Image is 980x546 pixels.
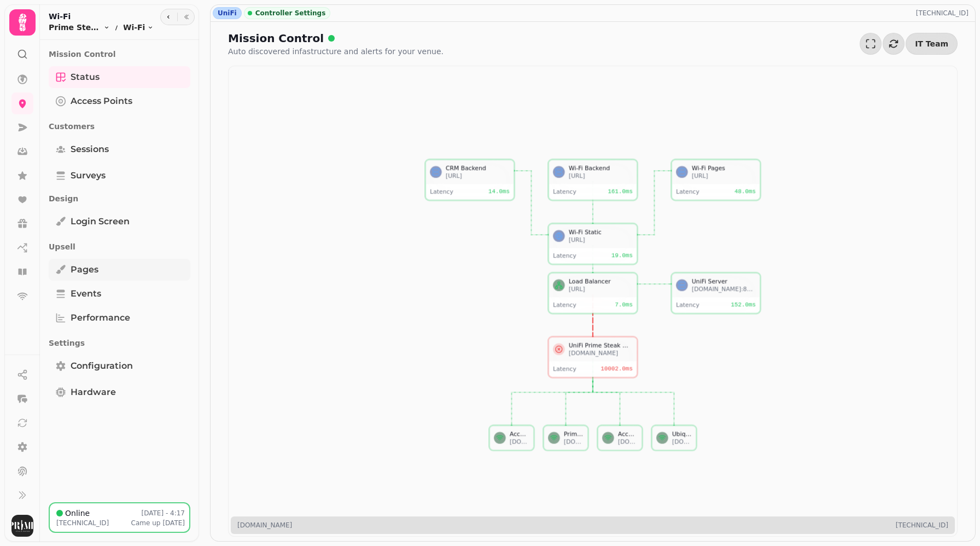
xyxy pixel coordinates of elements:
[49,66,190,88] a: Status
[488,188,510,195] div: 14.0 ms
[49,165,190,187] a: Surveys
[71,359,133,373] span: Configuration
[49,90,190,112] a: Access Points
[676,301,723,309] div: Latency
[49,355,190,377] a: Configuration
[142,509,185,518] p: [DATE] - 4:17
[692,277,756,284] div: UniFi Server
[425,159,514,200] button: CRM Backend[URL]Latency14.0ms
[49,11,154,22] h2: Wi-Fi
[692,164,756,171] div: Wi-Fi Pages
[692,285,756,293] div: [DOMAIN_NAME]:8443
[652,425,696,450] button: Ubiquiti Inc[DOMAIN_NAME]
[162,519,185,527] span: [DATE]
[255,9,326,18] span: Controller Settings
[618,429,638,437] div: Access Point
[49,22,154,33] nav: breadcrumb
[71,215,130,228] span: Login screen
[131,519,161,527] span: Came up
[49,502,190,533] button: Online[DATE] - 4:17[TECHNICAL_ID]Came up[DATE]
[553,365,600,373] div: Latency
[49,22,101,33] span: Prime Steak & Seafood
[569,349,633,357] div: [DOMAIN_NAME]
[71,169,106,182] span: Surveys
[49,283,190,305] a: Events
[228,46,444,57] p: Auto discovered infastructure and alerts for your venue.
[49,211,190,233] a: Login screen
[489,425,534,450] button: Access Point[DOMAIN_NAME]
[56,519,109,527] p: [TECHNICAL_ID]
[676,188,723,195] div: Latency
[49,307,190,329] a: Performance
[49,138,190,160] a: Sessions
[692,172,756,179] div: [URL]
[510,438,529,445] div: [DOMAIN_NAME]
[71,287,101,300] span: Events
[569,236,633,243] div: [URL]
[672,272,760,313] button: UniFi Server[DOMAIN_NAME]:8443Latency152.0ms
[213,7,242,19] div: UniFi
[544,425,588,450] button: Prime - Ground Floor[DOMAIN_NAME]
[549,223,637,264] button: Wi-Fi Static[URL]Latency19.0ms
[553,188,600,195] div: Latency
[569,277,633,284] div: Load Balancer
[510,429,529,437] div: Access Point
[615,301,632,309] div: 7.0 ms
[731,301,756,309] div: 152.0 ms
[11,515,33,537] img: User avatar
[734,188,756,195] div: 48.0 ms
[49,44,190,64] p: Mission Control
[65,508,90,519] p: Online
[446,172,510,179] div: [URL]
[549,159,637,200] button: Wi-Fi Backend[URL]Latency161.0ms
[237,521,292,530] p: [DOMAIN_NAME]
[71,71,100,84] span: Status
[608,188,633,195] div: 161.0 ms
[71,311,130,324] span: Performance
[569,172,633,179] div: [URL]
[71,143,109,156] span: Sessions
[49,333,190,353] p: Settings
[569,341,633,348] div: UniFi Prime Steak & Seafood
[569,228,633,235] div: Wi-Fi Static
[553,301,600,309] div: Latency
[916,9,973,18] p: [TECHNICAL_ID]
[549,336,637,377] button: UniFi Prime Steak & Seafood[DOMAIN_NAME]Latency10002.0ms
[71,95,132,108] span: Access Points
[9,515,36,537] button: User avatar
[915,40,948,48] span: IT Team
[71,386,116,399] span: Hardware
[71,263,98,276] span: Pages
[896,521,948,530] p: [TECHNICAL_ID]
[906,33,958,55] button: IT Team
[672,159,760,200] button: Wi-Fi Pages[URL]Latency48.0ms
[49,22,110,33] button: Prime Steak & Seafood
[564,438,584,445] div: [DOMAIN_NAME]
[601,365,633,373] div: 10002.0 ms
[49,117,190,136] p: Customers
[123,22,154,33] button: Wi-Fi
[549,272,637,313] button: Load Balancer[URL]Latency7.0ms
[49,237,190,257] p: Upsell
[618,438,638,445] div: [DOMAIN_NAME]
[611,252,633,259] div: 19.0 ms
[569,285,633,293] div: [URL]
[228,31,324,46] span: Mission Control
[564,429,584,437] div: Prime - Ground Floor
[446,164,510,171] div: CRM Backend
[672,429,692,437] div: Ubiquiti Inc
[49,381,190,403] a: Hardware
[672,438,692,445] div: [DOMAIN_NAME]
[598,425,642,450] button: Access Point[DOMAIN_NAME]
[430,188,477,195] div: Latency
[553,252,600,259] div: Latency
[40,40,199,502] nav: Tabs
[49,189,190,208] p: Design
[569,164,633,171] div: Wi-Fi Backend
[49,259,190,281] a: Pages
